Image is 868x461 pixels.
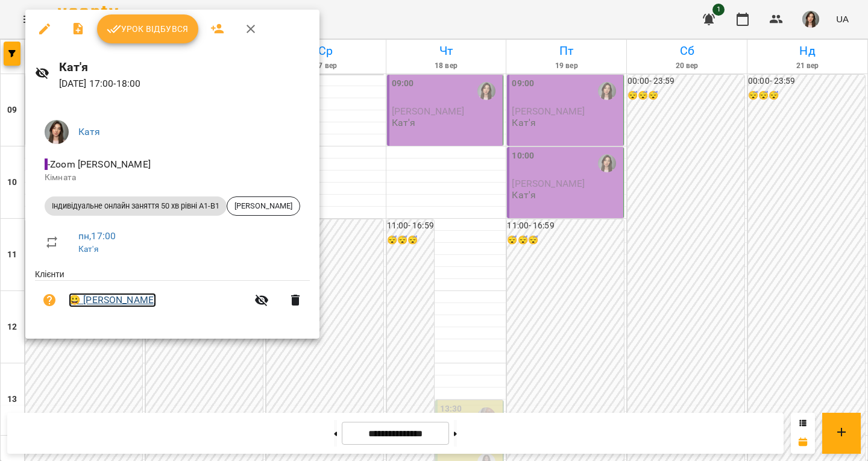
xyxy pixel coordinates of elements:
p: Кімната [45,172,300,184]
span: Індивідуальне онлайн заняття 50 хв рівні А1-В1 [45,201,227,212]
ul: Клієнти [35,268,310,324]
button: Візит ще не сплачено. Додати оплату? [35,286,64,315]
span: [PERSON_NAME] [227,201,300,212]
a: 😀 [PERSON_NAME] [69,293,156,307]
button: Урок відбувся [97,14,198,43]
span: - Zoom [PERSON_NAME] [45,158,153,170]
a: пн , 17:00 [78,230,116,242]
img: b4b2e5f79f680e558d085f26e0f4a95b.jpg [45,120,69,144]
h6: Кат'я [59,58,310,77]
a: Катя [78,126,101,137]
div: [PERSON_NAME] [227,196,300,216]
span: Урок відбувся [107,22,189,36]
p: [DATE] 17:00 - 18:00 [59,77,310,91]
a: Кат'я [78,244,99,254]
